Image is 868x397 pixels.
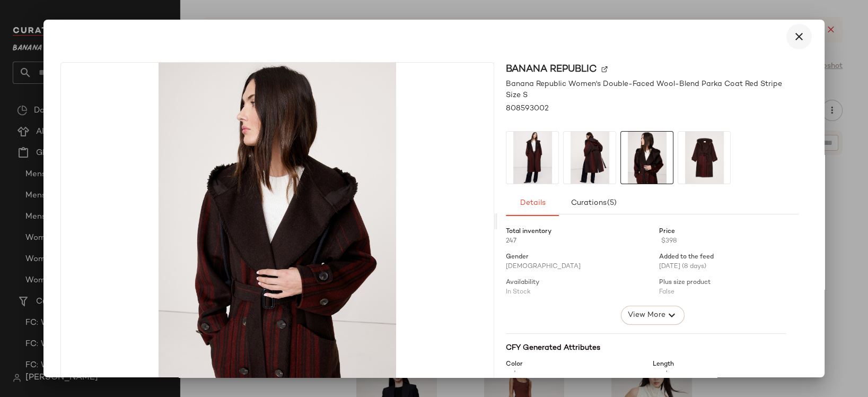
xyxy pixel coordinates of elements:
[61,63,494,380] img: cn60202355.jpg
[564,132,616,184] img: cn60202346.jpg
[678,132,730,184] img: cn59957879.jpg
[621,132,673,184] img: cn60202355.jpg
[607,199,617,208] span: (5)
[506,342,786,353] div: CFY Generated Attributes
[520,199,546,208] span: Details
[627,309,665,322] span: View More
[621,306,685,325] button: View More
[571,199,617,208] span: Curations
[506,132,558,184] img: cn60202227.jpg
[601,66,608,73] img: svg%3e
[506,103,549,114] span: 808593002
[506,79,799,101] span: Banana Republic Women's Double-Faced Wool-Blend Parka Coat Red Stripe Size S
[506,62,597,76] span: Banana Republic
